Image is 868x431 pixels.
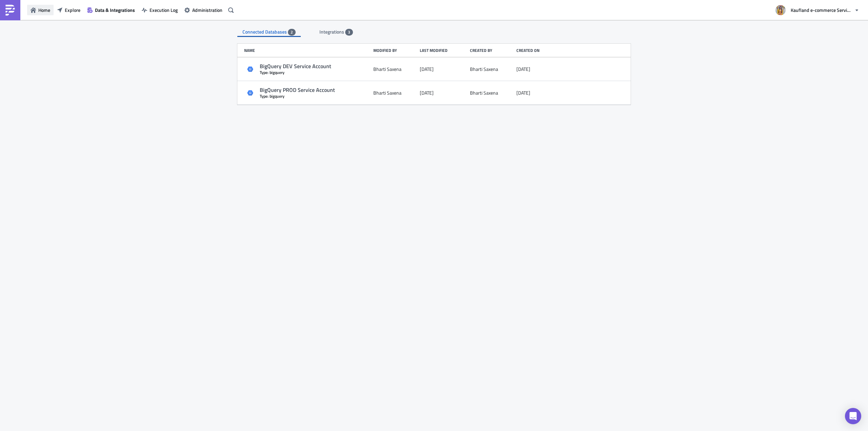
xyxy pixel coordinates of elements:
div: BigQuery DEV Service Account [260,63,370,70]
time: 2024-10-10T10:17:15Z [516,66,530,72]
span: Kaufland e-commerce Services GmbH & Co. KG [791,6,852,14]
img: PushMetrics [5,5,16,16]
div: BigQuery PROD Service Account [260,86,370,94]
span: Integrations [319,28,345,35]
button: Explore [54,5,84,15]
time: 2024-10-10T10:17:15Z [420,66,434,72]
button: Kaufland e-commerce Services GmbH & Co. KG [771,3,863,18]
time: 2024-10-10T10:17:15Z [420,90,434,96]
span: Administration [192,6,222,14]
div: Type: bigquery [260,94,370,99]
span: 2 [291,30,293,35]
div: Last modified [420,48,467,53]
span: Execution Log [150,6,178,14]
button: Execution Log [138,5,181,15]
div: Bharti Saxena [373,90,401,96]
span: Explore [65,6,80,14]
div: Name [244,48,370,53]
span: 3 [348,30,350,35]
button: Data & Integrations [84,5,138,15]
div: Type: bigquery [260,70,370,75]
span: Home [38,6,50,14]
div: Created by [470,48,513,53]
div: Bharti Saxena [470,66,498,72]
span: Data & Integrations [95,6,135,14]
div: Open Intercom Messenger [845,408,861,424]
img: Avatar [775,4,786,16]
div: Bharti Saxena [373,66,401,72]
div: Created on [516,48,563,53]
time: 2024-10-10T10:17:15Z [516,90,530,96]
span: Connected Databases [242,28,288,35]
div: Modified by [373,48,416,53]
button: Home [27,5,54,15]
button: Administration [181,5,226,15]
div: Bharti Saxena [470,90,498,96]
